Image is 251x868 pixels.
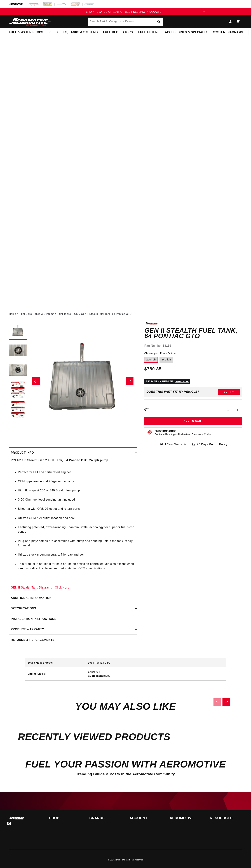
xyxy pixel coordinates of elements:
[138,30,159,34] span: Fuel Filters
[175,380,189,383] a: Learn more
[200,8,208,15] button: Translation missing: en.sections.announcements.next_announcement
[155,18,163,26] button: Search Part #, Category or Keyword
[88,18,163,26] input: Search Part #, Category or Keyword
[100,28,135,37] summary: Fuel Regulators
[9,322,27,340] button: Load image 1 in gallery view
[11,459,108,462] strong: P/N 18119: Stealth Gen 2 Fuel Tank, '64 Pontiac GTO, 240lph pump
[126,377,133,385] button: Slide right
[86,10,161,13] span: SHOP REBATES ON 100s OF BEST SELLING PRODUCTS
[18,552,135,557] li: Utilizes stock mounting straps, filler cap and vent
[163,344,171,347] strong: 18119
[49,817,81,820] summary: Shop
[147,429,153,435] img: Emissions code
[165,442,187,447] span: 1 Year Warranty
[51,10,200,14] div: Announcement
[9,312,16,316] a: Home
[154,430,176,432] strong: Emissions Code
[9,381,27,399] button: Load image 4 in gallery view
[213,30,243,34] span: System Diagrams
[9,635,137,645] summary: Returns & replacements
[18,488,135,493] li: High flow, quiet 200 or 340 Stealth fuel pump
[159,357,173,363] label: 340 lph
[126,859,143,861] small: All rights reserved
[6,28,46,37] summary: Fuel & Water Pumps
[25,667,85,680] th: Engine Size(s)
[74,312,79,316] a: GM
[130,817,162,820] summary: Account
[144,379,190,384] p: $50 MAIL-IN REBATE
[43,8,51,15] button: Translation missing: en.sections.announcements.previous_announcement
[18,479,135,484] li: OEM appearance and 20-gallon capacity
[103,30,133,34] span: Fuel Regulators
[18,539,135,548] li: Plug-and-play; comes pre-assembled with pump and sending unit in the tank, ready for install
[144,408,149,411] label: QTY
[9,312,242,316] nav: breadcrumbs
[49,30,98,34] span: Fuel Cells, Tanks & Systems
[144,343,242,348] div: Part Number:
[165,30,208,34] span: Accessories & Specialty
[146,390,199,393] div: Does This part fit My vehicle?
[81,312,132,316] li: Gen II Stealth Fuel Tank, 64 Pontiac GTO
[9,448,137,458] summary: Product Info
[108,859,126,861] small: © 2025 .
[9,322,137,440] media-gallery: Gallery Viewer
[144,366,161,372] span: $780.85
[11,638,54,642] h2: Returns & replacements
[9,30,43,34] span: Fuel & Water Pumps
[18,516,135,520] li: Utilizes OEM fuel outlet location and seal
[25,658,85,667] th: Year / Make / Model
[218,389,240,395] button: Verify
[11,606,36,611] h2: Specifications
[58,312,71,316] a: Fuel Tanks
[32,377,40,385] button: Slide left
[18,733,233,741] h2: Recently Viewed Products
[144,417,242,425] button: Add to Cart
[222,698,230,706] button: Next slide
[9,603,137,614] summary: Specifications
[9,401,27,419] button: Load image 5 in gallery view
[144,357,158,363] label: 200 lph
[9,342,27,360] button: Load image 2 in gallery view
[8,817,26,820] img: Aeromotive
[9,362,27,379] button: Load image 3 in gallery view
[135,28,162,37] summary: Fuel Filters
[85,658,226,667] td: 1964 Pontiac GTO
[11,617,56,621] h2: Installation Instructions
[18,525,135,534] li: Featuring patented, award-winning Phantom Baffle technology for superior fuel slosh control
[144,328,242,339] h1: Gen II Stealth Fuel Tank, 64 Pontiac GTO
[9,614,137,624] summary: Installation Instructions
[115,859,125,861] a: Aeromotive
[18,470,135,475] li: Perfect for EFI and carbureted engines
[11,627,44,632] h2: Product warranty
[210,817,242,820] summary: Resources
[170,817,202,820] summary: Aeromotive
[191,442,227,450] a: 90 Days Return Policy
[88,670,96,673] strong: Liters:
[154,433,211,436] p: Continue Reading to Understand Emissions Codes
[20,312,57,316] li: Fuel Cells, Tanks & Systems
[85,667,226,680] td: 6.4 389
[9,593,137,603] summary: Additional information
[89,817,121,820] summary: Brands
[159,442,187,447] a: 1 Year Warranty
[18,506,135,511] li: Billet hat with ORB-06 outlet and return ports
[18,702,233,711] h2: You may also like
[88,674,106,677] strong: Cubic Inches:
[11,596,52,600] h2: Additional information
[46,28,100,37] summary: Fuel Cells, Tanks & Systems
[11,450,34,455] h2: Product Info
[18,562,135,571] li: This product is not legal for sale or use on emission-controlled vehicles except when used as a d...
[51,10,200,14] div: 1 of 2
[214,698,221,706] button: Previous slide
[154,429,211,436] button: Emissions CodeContinue Reading to Understand Emissions Codes
[51,10,200,14] a: SHOP REBATES ON 100s OF BEST SELLING PRODUCTS
[197,442,227,450] span: 90 Days Return Policy
[8,18,53,26] img: Aeromotive
[144,351,177,355] legend: Choose your Pump Option:
[9,624,137,635] summary: Product warranty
